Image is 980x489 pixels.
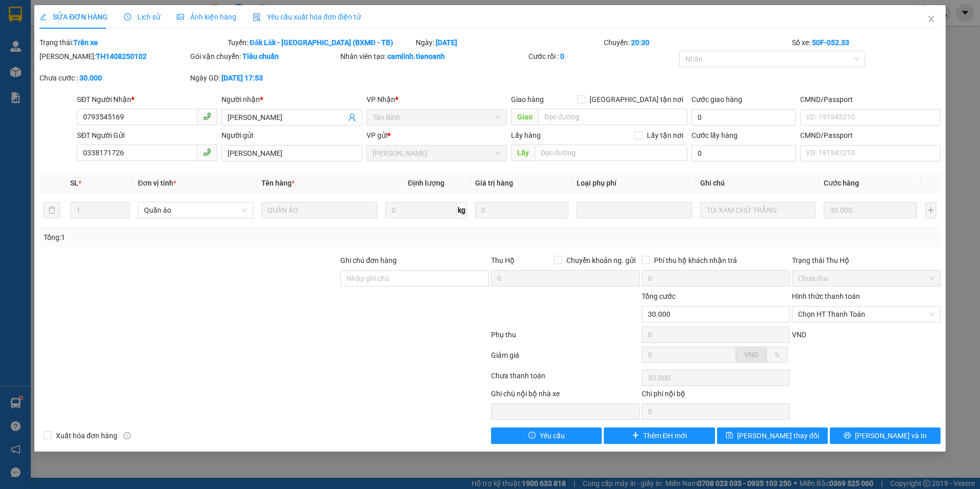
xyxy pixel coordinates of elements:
div: Chưa cước : [39,72,188,84]
span: Yêu cầu [540,430,565,441]
b: camlinh.tienoanh [387,52,445,60]
span: Phí thu hộ khách nhận trả [650,255,741,266]
div: SĐT Người Gửi [77,130,217,141]
span: exclamation-circle [528,432,536,440]
div: Người gửi [221,130,362,141]
span: edit [39,13,47,21]
b: 50F-052.33 [812,38,849,47]
b: TH1408250102 [96,52,147,60]
span: Giao [511,109,538,125]
input: Cước lấy hàng [691,145,796,161]
span: Thu Hộ [491,256,515,264]
span: phone [203,148,211,156]
div: Số xe: [791,37,942,48]
button: Close [917,5,946,34]
div: VP gửi [366,130,507,141]
span: VP Nhận [366,95,395,104]
span: VND [744,351,759,359]
span: VND [792,331,806,339]
input: 0 [824,202,916,218]
span: % [774,351,780,359]
label: Cước giao hàng [691,95,742,104]
span: Cư Kuin [373,146,501,161]
input: Dọc đường [538,109,688,125]
span: Lấy tận nơi [643,130,687,141]
b: Đăk Lăk - [GEOGRAPHIC_DATA] (BXMĐ - TB) [250,38,393,47]
span: plus [632,432,639,440]
span: save [726,432,733,440]
label: Cước lấy hàng [691,131,738,139]
button: delete [44,202,60,218]
div: Chi phí nội bộ [642,388,790,403]
button: printer[PERSON_NAME] và In [830,427,941,444]
b: 30.000 [79,74,102,82]
label: Hình thức thanh toán [792,292,860,300]
div: Giảm giá [490,350,641,368]
span: Chưa thu [798,271,934,286]
span: Yêu cầu xuất hóa đơn điện tử [253,13,361,21]
span: Giao hàng [511,95,544,104]
div: Ngày: [415,37,603,48]
input: Cước giao hàng [691,109,796,126]
span: SỬA ĐƠN HÀNG [39,13,108,21]
span: Cước hàng [824,179,859,187]
b: [DATE] 17:53 [221,74,263,82]
div: [PERSON_NAME]: [39,51,188,62]
div: Ngày GD: [190,72,339,84]
span: Tổng cước [642,292,676,300]
span: kg [457,202,467,218]
div: Tổng: 1 [44,232,378,243]
input: VD: Bàn, Ghế [261,202,377,218]
span: Lấy hàng [511,131,541,139]
div: Ghi chú nội bộ nhà xe [491,388,640,403]
div: Chuyến: [603,37,791,48]
span: user-add [348,113,356,121]
div: Cước rồi : [528,51,677,62]
button: plus [925,202,936,218]
span: [GEOGRAPHIC_DATA] tận nơi [585,94,687,105]
div: SĐT Người Nhận [77,94,217,105]
button: exclamation-circleYêu cầu [491,427,602,444]
input: Dọc đường [535,145,688,161]
span: Xuất hóa đơn hàng [52,430,121,441]
b: 0 [560,52,564,60]
input: 0 [475,202,568,218]
span: SL [70,179,78,187]
span: clock-circle [124,13,131,21]
b: 20:30 [631,38,649,47]
span: Định lượng [408,179,444,187]
div: CMND/Passport [800,94,941,105]
span: Tên hàng [261,179,295,187]
span: Chuyển khoản ng. gửi [562,255,640,266]
b: Trên xe [73,38,98,47]
span: Đơn vị tính [138,179,176,187]
span: Quần áo [144,202,247,218]
div: Người nhận [221,94,362,105]
span: Tân Bình [373,110,501,125]
span: Lịch sử [124,13,160,21]
span: Ảnh kiện hàng [177,13,236,21]
label: Ghi chú đơn hàng [340,256,397,264]
div: Trạng thái Thu Hộ [792,255,941,266]
th: Ghi chú [696,173,820,193]
span: Chọn HT Thanh Toán [798,307,934,322]
button: plusThêm ĐH mới [604,427,714,444]
th: Loại phụ phí [573,173,696,193]
span: phone [203,112,211,120]
img: icon [253,13,261,22]
span: close [927,15,935,23]
b: [DATE] [436,38,457,47]
div: CMND/Passport [800,130,941,141]
input: Ghi chú đơn hàng [340,270,489,287]
span: picture [177,13,184,21]
span: printer [844,432,851,440]
div: Chưa thanh toán [490,370,641,388]
div: Trạng thái: [38,37,227,48]
div: Nhân viên tạo: [340,51,526,62]
span: Lấy [511,145,535,161]
input: Ghi Chú [700,202,815,218]
span: info-circle [124,432,131,439]
span: Thêm ĐH mới [643,430,687,441]
span: [PERSON_NAME] và In [855,430,927,441]
div: Phụ thu [490,329,641,347]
